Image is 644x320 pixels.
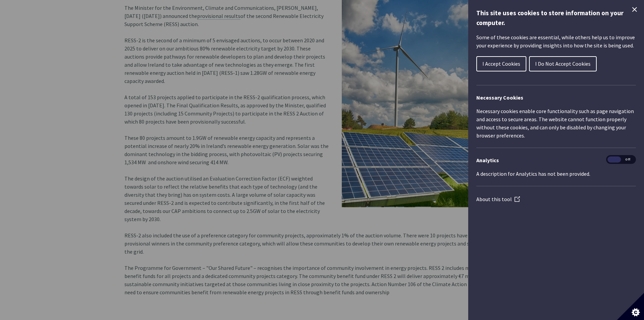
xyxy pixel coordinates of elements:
[476,33,636,49] p: Some of these cookies are essential, while others help us to improve your experience by providing...
[476,196,520,202] a: About this tool
[617,293,644,320] button: Set cookie preferences
[476,56,526,71] button: I Accept Cookies
[630,5,639,14] button: Close Cookie Control
[476,93,636,102] h2: Necessary Cookies
[529,56,597,71] button: I Do Not Accept Cookies
[535,60,591,67] span: I Do Not Accept Cookies
[482,60,520,67] span: I Accept Cookies
[476,8,636,28] h1: This site uses cookies to store information on your computer.
[476,156,636,164] h3: Analytics
[621,156,635,163] span: Off
[607,156,621,163] span: On
[476,170,636,178] p: A description for Analytics has not been provided.
[476,107,636,140] p: Necessary cookies enable core functionality such as page navigation and access to secure areas. T...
